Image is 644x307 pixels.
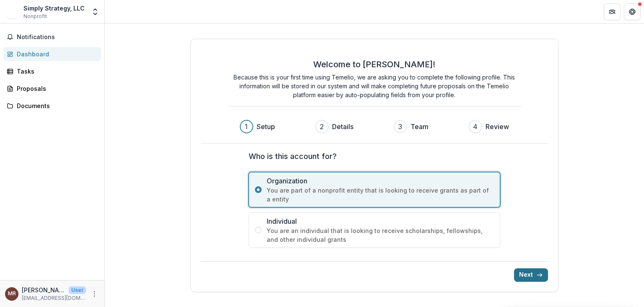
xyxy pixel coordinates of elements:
a: Proposals [3,82,101,95]
span: Organization [267,176,494,186]
div: Ms. Reggi Rideout [8,291,16,296]
button: Notifications [3,30,101,44]
div: 3 [398,122,402,132]
h3: Setup [257,122,275,132]
div: Proposals [17,84,94,93]
span: Notifications [17,34,98,41]
a: Documents [3,99,101,113]
button: Get Help [624,3,641,20]
span: Nonprofit [23,13,47,20]
span: You are an individual that is looking to receive scholarships, fellowships, and other individual ... [267,226,494,244]
div: Progress [240,120,509,133]
h3: Team [410,122,428,132]
h3: Review [486,122,509,132]
p: Because this is your first time using Temelio, we are asking you to complete the following profil... [228,73,521,99]
div: Documents [17,101,94,110]
div: Dashboard [17,50,94,58]
button: Next [514,268,548,282]
p: [EMAIL_ADDRESS][DOMAIN_NAME] [22,294,86,302]
a: Dashboard [3,47,101,61]
button: Open entity switcher [89,3,101,20]
p: [PERSON_NAME] [22,286,65,294]
span: You are part of a nonprofit entity that is looking to receive grants as part of a entity [267,186,494,204]
img: Simply Strategy, LLC [7,5,20,19]
div: 4 [473,122,478,132]
label: Who is this account for? [249,151,495,162]
div: Simply Strategy, LLC [23,4,85,13]
h3: Details [332,122,353,132]
div: Tasks [17,67,94,76]
h2: Welcome to [PERSON_NAME]! [313,59,435,69]
div: 2 [320,122,324,132]
p: User [69,286,86,294]
span: Individual [267,216,494,226]
button: Partners [604,3,621,20]
div: 1 [245,122,248,132]
button: More [89,289,99,299]
a: Tasks [3,64,101,78]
